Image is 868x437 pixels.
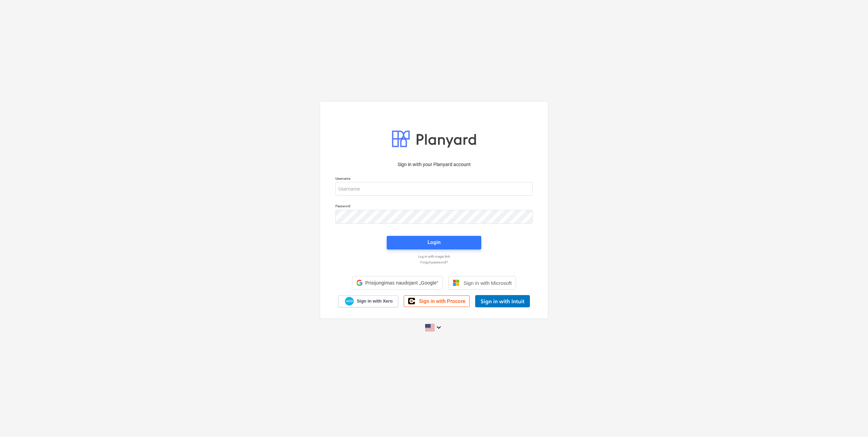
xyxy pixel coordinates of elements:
p: Sign in with your Planyard account [335,161,533,168]
span: Sign in with Xero [357,298,393,304]
i: keyboard_arrow_down [435,323,443,331]
a: Log in with magic link [332,254,536,259]
p: Username [335,176,533,182]
span: Prisijungimas naudojant „Google“ [365,280,438,286]
div: Prisijungimas naudojant „Google“ [352,276,443,290]
div: Login [428,238,440,247]
input: Username [335,182,533,196]
a: Forgot password? [332,260,536,264]
a: Sign in with Procore [404,295,470,307]
a: Sign in with Xero [338,295,399,307]
img: Microsoft logo [453,279,460,286]
span: Sign in with Procore [419,298,465,304]
img: Xero logo [345,297,354,306]
span: Sign in with Microsoft [464,280,512,286]
p: Password [335,204,533,210]
button: Login [387,236,481,249]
